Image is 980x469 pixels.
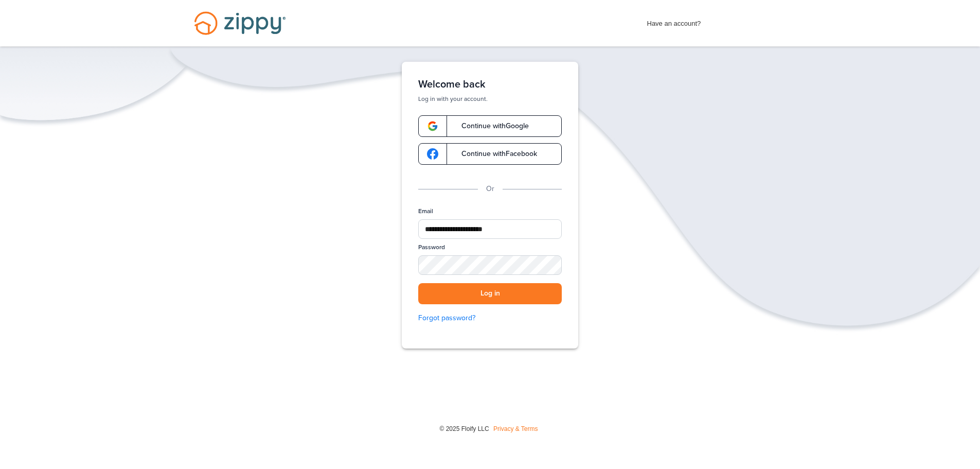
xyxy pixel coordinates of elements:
span: © 2025 Floify LLC [439,425,489,432]
a: Forgot password? [418,312,562,324]
span: Continue with Google [451,123,529,130]
p: Log in with your account. [418,95,562,103]
p: Or [486,183,494,195]
button: Log in [418,283,562,304]
span: Have an account? [647,13,701,29]
img: google-logo [427,148,438,160]
span: Continue with Facebook [451,150,537,158]
a: Privacy & Terms [493,425,538,432]
a: google-logoContinue withFacebook [418,143,562,165]
input: Password [418,255,562,275]
input: Email [418,219,562,239]
h1: Welcome back [418,78,562,91]
a: google-logoContinue withGoogle [418,115,562,137]
img: google-logo [427,120,438,132]
label: Password [418,243,445,252]
label: Email [418,207,433,216]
